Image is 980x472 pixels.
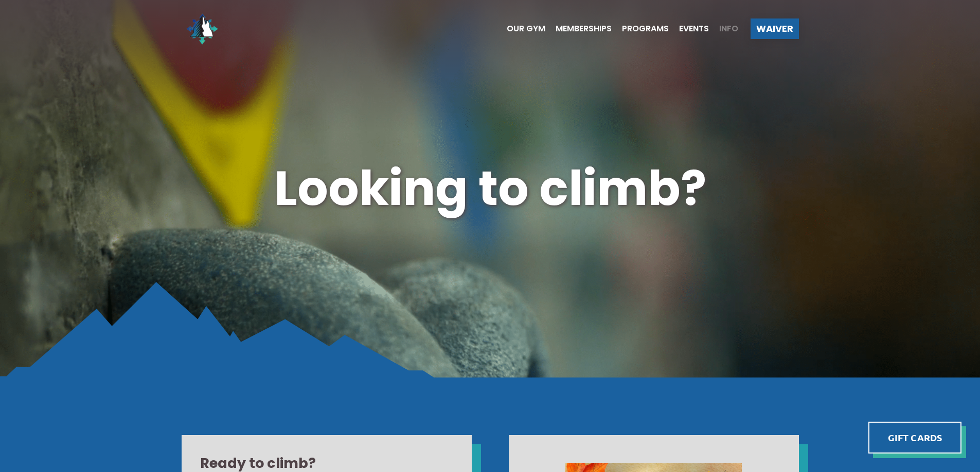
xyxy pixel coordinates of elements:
[556,25,612,33] span: Memberships
[719,25,738,33] span: Info
[709,25,738,33] a: Info
[622,25,669,33] span: Programs
[182,155,799,222] h1: Looking to climb?
[545,25,612,33] a: Memberships
[612,25,669,33] a: Programs
[679,25,709,33] span: Events
[669,25,709,33] a: Events
[507,25,545,33] span: Our Gym
[751,18,799,39] a: Waiver
[182,8,223,49] img: North Wall Logo
[756,24,793,33] span: Waiver
[496,25,545,33] a: Our Gym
